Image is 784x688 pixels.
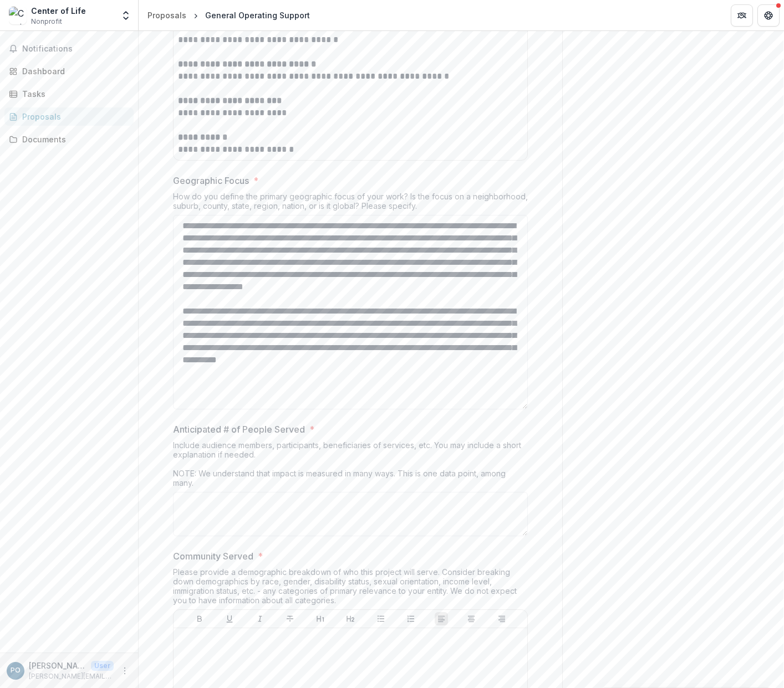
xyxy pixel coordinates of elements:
[143,7,191,23] a: Proposals
[173,174,249,187] p: Geographic Focus
[283,612,297,625] button: Strike
[495,612,508,625] button: Align Right
[22,134,125,145] div: Documents
[173,440,528,492] div: Include audience members, participants, beneficiaries of services, etc. You may include a short e...
[314,612,327,625] button: Heading 1
[435,612,448,625] button: Align Left
[253,612,267,625] button: Italicize
[4,107,134,126] a: Proposals
[118,664,131,677] button: More
[465,612,478,625] button: Align Center
[205,9,310,21] div: General Operating Support
[223,612,236,625] button: Underline
[193,612,206,625] button: Bold
[22,111,125,122] div: Proposals
[374,612,388,625] button: Bullet List
[173,567,528,609] div: Please provide a demographic breakdown of who this project will serve. Consider breaking down dem...
[143,7,314,23] nav: breadcrumb
[22,65,125,77] div: Dashboard
[4,130,134,148] a: Documents
[173,192,528,215] div: How do you define the primary geographic focus of your work? Is the focus on a neighborhood, subu...
[404,612,418,625] button: Ordered List
[4,40,134,58] button: Notifications
[757,4,780,27] button: Get Help
[9,7,27,24] img: Center of Life
[118,4,134,27] button: Open entity switcher
[22,44,129,54] span: Notifications
[31,17,62,27] span: Nonprofit
[4,85,134,103] a: Tasks
[147,9,186,21] div: Proposals
[173,550,253,563] p: Community Served
[29,660,86,671] p: [PERSON_NAME]
[731,4,753,27] button: Partners
[29,671,114,681] p: [PERSON_NAME][EMAIL_ADDRESS][PERSON_NAME][DOMAIN_NAME]
[31,5,86,17] div: Center of Life
[11,667,21,674] div: Patrick Ohrman
[344,612,357,625] button: Heading 2
[173,423,305,436] p: Anticipated # of People Served
[91,661,114,671] p: User
[22,88,125,100] div: Tasks
[4,62,134,80] a: Dashboard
